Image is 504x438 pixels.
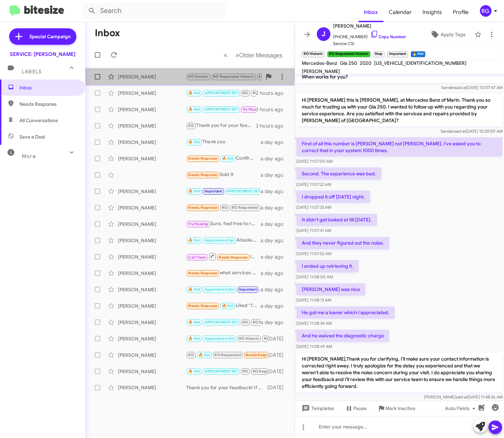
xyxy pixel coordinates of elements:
span: Mercedes-Benz [302,60,337,66]
span: APPOINTMENT SET [205,91,238,95]
div: a day ago [261,303,289,309]
div: a day ago [261,221,289,228]
span: [DATE] 11:08:34 AM [296,321,332,326]
span: 🔥 Hot [189,369,200,374]
a: Inbox [359,2,384,22]
div: [PERSON_NAME] [118,221,186,228]
span: RO Responded [253,369,279,374]
div: [PERSON_NAME] [118,303,186,309]
p: And they never figured out the noise. [296,237,389,249]
span: said at [455,85,466,90]
span: RO [242,91,248,95]
p: First of all this number is [PERSON_NAME] not [PERSON_NAME]. I've asked you to correct that in yo... [296,137,503,157]
span: RO Responded [215,353,241,357]
span: Older Messages [239,52,282,59]
small: RO Responded Historic [327,51,370,57]
span: Important [239,287,257,292]
p: I dropped it off [DATE] night. [296,191,370,203]
button: Apply Tags [424,28,471,41]
div: a day ago [261,319,289,326]
a: Profile [448,2,474,22]
span: Try Pausing [242,107,262,112]
p: I ended up retrieving it. [296,260,359,273]
span: [US_VEHICLE_IDENTIFICATION_NUMBER] [374,60,466,66]
p: He got me a loaner which I appreciated. [296,307,395,319]
div: Thank you! [186,187,261,195]
small: RO Historic [302,51,325,57]
span: Templates [300,403,334,415]
div: [PERSON_NAME] [118,106,186,113]
small: Stop [373,51,385,57]
span: » [235,51,239,59]
span: Calendar [384,2,417,22]
span: APPOINTMENT SET [205,107,238,112]
span: 🔥 Hot [189,140,200,144]
div: Liked “I'm glad to hear that you were satisfied with the service and that your experience was pos... [186,302,261,310]
span: Important [205,189,222,193]
div: [PERSON_NAME] [118,270,186,277]
span: Pause [353,403,367,415]
span: Sender [DATE] 10:07:47 AM [441,85,503,90]
span: Needs Response [189,156,218,161]
div: [PERSON_NAME] [118,384,186,391]
span: [PERSON_NAME] [DATE] 11:48:26 AM [424,395,503,400]
span: Needs Response [19,101,77,107]
span: Needs Response [189,205,218,210]
button: Previous [220,48,232,62]
span: Stop [259,74,267,79]
span: 🔥 Hot [189,238,200,243]
span: 🔥 Hot [189,336,200,341]
small: Important [387,51,408,57]
div: 3 hours ago [256,106,289,113]
div: You're welcome! I've rescheduled your appointment for next week at 9:00 AM. If you need further a... [186,286,261,293]
button: Auto Fields [440,403,484,415]
span: 🔥 Hot [189,91,200,95]
input: Search [83,3,226,19]
p: It didn't get looked at till [DATE]. [296,214,377,226]
span: RO Responded Historic [264,336,305,341]
span: Needs Response [189,271,218,275]
div: [PERSON_NAME] [118,335,186,342]
span: 🔥 Hot [189,189,200,193]
span: Needs Response [189,304,218,308]
span: 🔥 Hot [198,353,210,357]
div: RG [480,5,492,17]
a: Insights [417,2,448,22]
span: « [224,51,227,59]
div: Thank you for your feedback! If you need to book your next service or have any questions, just le... [186,122,256,130]
span: Appointment Set [205,336,235,341]
span: RO Responded [253,91,279,95]
span: APPOINTMENT SET [205,320,238,324]
span: RO Responded Historic [213,74,254,79]
span: said at [454,129,466,134]
span: APPOINTMENT SET [205,369,238,374]
button: Mark Inactive [372,403,421,415]
div: Sold it [186,171,261,179]
div: Thank you [186,138,261,146]
div: [DATE] [267,384,289,391]
span: [PHONE_NUMBER] [333,30,406,40]
div: You're welcome! Feel free to reach out anytime you need assistance. Have a great day! [186,105,256,113]
button: RG [474,5,496,17]
span: Appointment Set [205,287,235,292]
div: [DATE] [267,352,289,359]
span: Sender [DATE] 10:20:09 AM [441,129,503,134]
span: Auto Fields [445,403,478,415]
div: You're welcome! We're glad to hear that you had an excellent experience. If you need any further ... [186,367,267,375]
div: [PERSON_NAME] [118,319,186,326]
div: [DATE] [267,335,289,342]
div: 2 hours ago [256,90,289,97]
span: 2020 [360,60,371,66]
span: Call Them [189,255,206,260]
span: RO Responded [253,320,279,324]
span: Needs Response [189,173,218,177]
span: 🔥 Hot [189,287,200,292]
h1: Inbox [95,28,120,39]
span: RO Responded [232,205,258,210]
span: Service CSI [333,40,406,47]
span: Appointment Set [205,238,235,243]
span: Save a Deal [19,133,45,140]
